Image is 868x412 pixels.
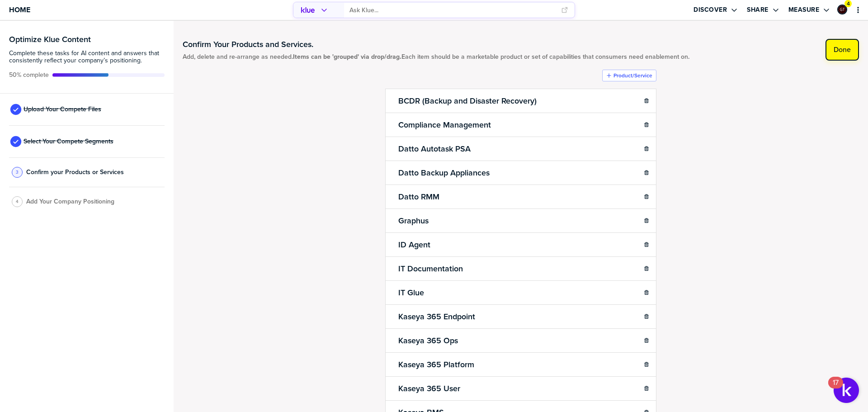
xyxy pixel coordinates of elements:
li: IT Documentation [385,256,656,281]
span: 3 [16,169,19,175]
span: Home [9,6,30,14]
h2: Kaseya 365 Platform [396,358,476,371]
div: Graham Tutti [837,5,847,14]
h2: Kaseya 365 Ops [396,334,460,347]
label: Measure [788,6,820,14]
span: 4 [16,198,19,205]
li: Datto RMM [385,185,656,209]
h2: IT Documentation [396,262,465,275]
span: Complete these tasks for AI content and answers that consistently reflect your company’s position... [9,50,165,64]
span: Confirm your Products or Services [26,169,124,176]
img: ee1355cada6433fc92aa15fbfe4afd43-sml.png [838,5,846,14]
h2: Compliance Management [396,118,493,131]
h2: IT Glue [396,286,426,299]
li: Kaseya 365 Ops [385,328,656,353]
li: Kaseya 365 User [385,376,656,401]
li: IT Glue [385,280,656,305]
span: Add, delete and re-arrange as needed. Each item should be a marketable product or set of capabili... [183,53,689,61]
h2: BCDR (Backup and Disaster Recovery) [396,95,538,107]
label: Discover [693,6,727,14]
h2: Datto RMM [396,190,441,203]
span: Add Your Company Positioning [26,198,114,205]
li: BCDR (Backup and Disaster Recovery) [385,89,656,113]
label: Product/Service [613,72,652,79]
h2: Graphus [396,214,430,227]
h2: ID Agent [396,238,432,251]
li: Kaseya 365 Endpoint [385,304,656,329]
button: Open Resource Center, 17 new notifications [834,378,859,403]
h3: Optimize Klue Content [9,35,165,43]
div: 17 [833,383,839,394]
h2: Datto Backup Appliances [396,166,491,179]
li: Datto Backup Appliances [385,161,656,185]
button: Product/Service [602,70,656,81]
h2: Kaseya 365 User [396,382,462,395]
h1: Confirm Your Products and Services. [183,39,689,50]
span: Select Your Compete Segments [24,138,113,145]
label: Share [747,6,769,14]
h2: Kaseya 365 Endpoint [396,310,477,323]
span: 4 [847,0,850,7]
button: Done [826,39,859,61]
h2: Datto Autotask PSA [396,142,472,155]
li: Kaseya 365 Platform [385,352,656,377]
li: Datto Autotask PSA [385,137,656,161]
li: Graphus [385,208,656,233]
li: ID Agent [385,232,656,257]
a: Edit Profile [836,4,848,15]
li: Compliance Management [385,113,656,137]
span: Active [9,71,49,79]
label: Done [834,45,851,54]
input: Ask Klue... [349,3,556,18]
strong: Items can be 'grouped' via drop/drag. [293,52,401,62]
span: Upload Your Compete Files [24,106,101,113]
